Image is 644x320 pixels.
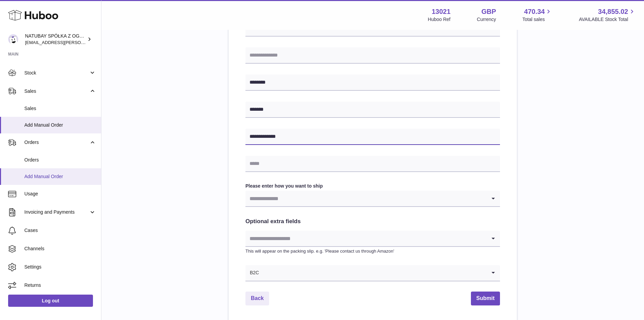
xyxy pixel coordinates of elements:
[24,88,89,94] span: Sales
[25,33,86,46] div: NATUBAY SPÓŁKA Z OGRANICZONĄ ODPOWIEDZIALNOŚCIĄ
[245,265,500,281] div: Search for option
[24,246,96,252] span: Channels
[24,139,89,146] span: Orders
[24,282,96,289] span: Returns
[8,295,93,307] a: Log out
[481,7,496,16] strong: GBP
[245,231,500,247] div: Search for option
[471,292,500,305] button: Submit
[245,231,486,246] input: Search for option
[524,7,545,16] span: 470.34
[259,265,486,281] input: Search for option
[24,70,89,76] span: Stock
[432,7,451,16] strong: 13021
[24,105,96,112] span: Sales
[245,292,269,305] a: Back
[24,264,96,270] span: Settings
[24,191,96,197] span: Usage
[245,183,500,189] label: Please enter how you want to ship
[24,157,96,163] span: Orders
[245,248,500,254] p: This will appear on the packing slip. e.g. 'Please contact us through Amazon'
[245,218,500,226] h2: Optional extra fields
[579,16,636,23] span: AVAILABLE Stock Total
[24,122,96,128] span: Add Manual Order
[25,40,136,45] span: [EMAIL_ADDRESS][PERSON_NAME][DOMAIN_NAME]
[522,7,552,23] a: 470.34 Total sales
[245,191,486,206] input: Search for option
[522,16,552,23] span: Total sales
[598,7,628,16] span: 34,855.02
[245,191,500,207] div: Search for option
[579,7,636,23] a: 34,855.02 AVAILABLE Stock Total
[428,16,451,23] div: Huboo Ref
[24,227,96,234] span: Cases
[477,16,496,23] div: Currency
[8,34,18,44] img: kacper.antkowski@natubay.pl
[245,265,259,281] span: B2C
[24,173,96,180] span: Add Manual Order
[24,209,89,215] span: Invoicing and Payments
